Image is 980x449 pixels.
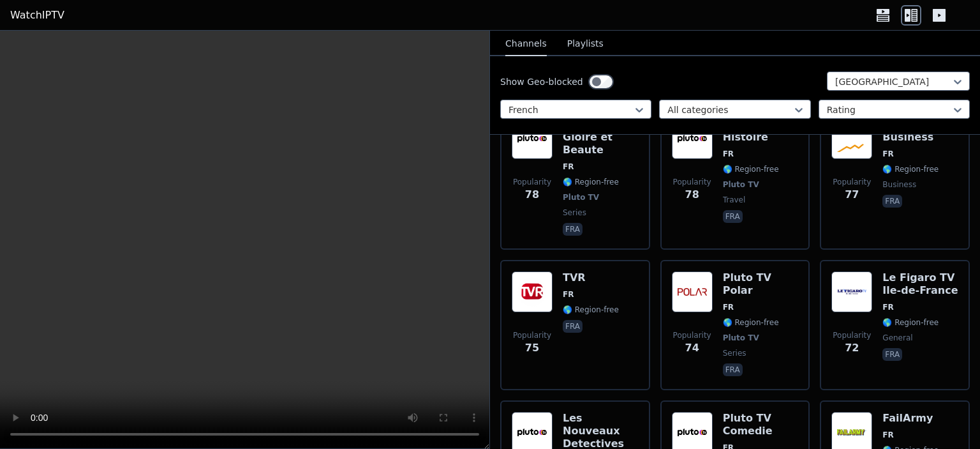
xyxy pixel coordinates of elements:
span: Popularity [673,177,711,187]
span: series [563,208,586,218]
h6: TVR [563,271,619,284]
span: 72 [845,340,859,356]
span: Popularity [833,330,871,340]
h6: Pluto TV Comedie [723,412,799,438]
span: 74 [685,340,699,356]
p: fra [723,363,743,376]
p: fra [723,210,743,223]
span: 75 [525,340,539,356]
span: 🌎 Region-free [882,164,939,174]
img: Pluto TV Histoire [672,118,713,159]
span: FR [563,162,574,172]
span: Popularity [833,177,871,187]
h6: Pluto TV Polar [723,271,799,297]
span: Popularity [673,330,711,340]
p: fra [563,223,583,236]
span: business [882,179,916,190]
span: Pluto TV [563,192,599,202]
span: 77 [845,187,859,202]
img: TVR [512,271,553,312]
span: FR [882,149,893,159]
span: Pluto TV [723,179,759,190]
span: FR [882,302,893,312]
p: fra [882,195,902,208]
p: fra [563,320,583,333]
span: 78 [685,187,699,202]
h6: Le Figaro TV Ile-de-France [882,271,958,297]
span: FR [882,430,893,440]
span: 🌎 Region-free [563,305,619,315]
span: Pluto TV [723,333,759,343]
span: series [723,348,746,358]
img: Pluto TV Polar [672,271,713,312]
h6: FailArmy [882,412,939,425]
span: 🌎 Region-free [882,317,939,328]
span: general [882,333,912,343]
p: fra [882,348,902,361]
img: BFM Business [831,118,872,159]
img: Le Figaro TV Ile-de-France [831,271,872,312]
h6: Amour Gloire et Beaute [563,118,639,156]
span: 🌎 Region-free [723,317,779,328]
span: FR [563,289,574,300]
span: FR [723,302,734,312]
span: 🌎 Region-free [563,177,619,187]
span: Popularity [513,330,551,340]
span: FR [723,149,734,159]
a: WatchIPTV [10,8,64,23]
img: Amour Gloire et Beaute [512,118,553,159]
span: 78 [525,187,539,202]
label: Show Geo-blocked [500,75,583,88]
button: Channels [505,32,547,56]
span: Popularity [513,177,551,187]
span: 🌎 Region-free [723,164,779,174]
button: Playlists [567,32,604,56]
span: travel [723,195,746,205]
